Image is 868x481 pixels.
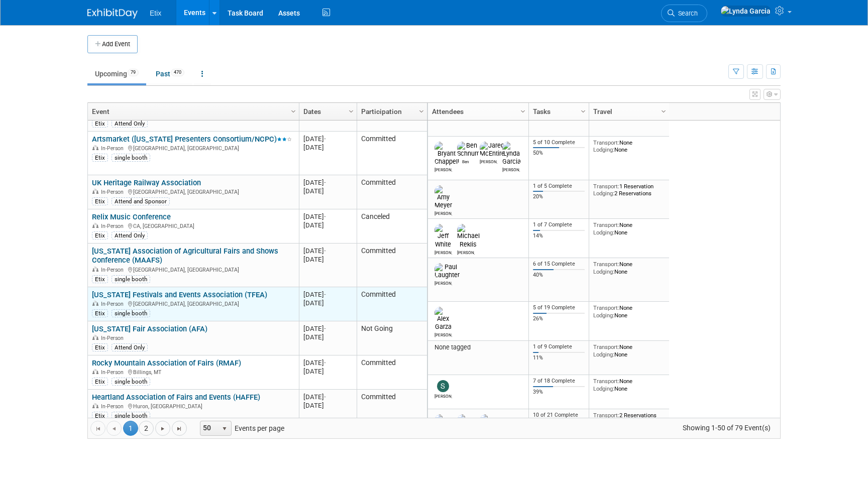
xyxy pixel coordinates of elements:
[593,229,614,236] span: Lodging:
[357,287,427,321] td: Committed
[593,351,614,358] span: Lodging:
[432,103,522,120] a: Attendees
[593,221,619,228] span: Transport:
[659,103,670,118] a: Column Settings
[578,103,589,118] a: Column Settings
[432,343,525,351] div: None tagged
[435,249,452,255] div: Jeff White
[518,103,529,118] a: Column Settings
[187,421,294,436] span: Events per page
[533,139,585,146] div: 5 of 10 Complete
[533,315,585,322] div: 26%
[123,421,138,436] span: 1
[593,139,666,154] div: None None
[357,355,427,390] td: Committed
[502,166,520,172] div: Lynda Garcia
[288,103,299,118] a: Column Settings
[139,421,154,436] a: 2
[303,255,352,264] div: [DATE]
[533,378,585,385] div: 7 of 18 Complete
[533,261,585,268] div: 6 of 15 Complete
[87,9,138,19] img: ExhibitDay
[674,421,780,435] span: Showing 1-50 of 79 Event(s)
[101,267,127,273] span: In-Person
[357,175,427,209] td: Committed
[324,135,326,143] span: -
[435,414,457,438] img: Dennis Scanlon
[92,402,294,410] div: Huron, [GEOGRAPHIC_DATA]
[112,309,150,317] div: single booth
[172,421,187,436] a: Go to the last page
[200,421,218,435] span: 50
[92,301,98,306] img: In-Person Event
[533,232,585,239] div: 14%
[101,335,127,341] span: In-Person
[112,275,150,283] div: single booth
[92,197,108,205] div: Etix
[593,378,666,392] div: None None
[357,244,427,287] td: Committed
[324,325,326,332] span: -
[87,64,146,83] a: Upcoming79
[171,69,184,76] span: 470
[92,145,98,150] img: In-Person Event
[101,369,127,376] span: In-Person
[435,279,452,286] div: Paul Laughter
[519,107,527,115] span: Column Settings
[593,412,619,419] span: Transport:
[457,142,479,158] img: Ben Schnurr
[675,10,698,17] span: Search
[92,247,278,265] a: [US_STATE] Association of Agricultural Fairs and Shows Conference (MAAFS)
[579,107,587,115] span: Column Settings
[92,290,267,299] a: [US_STATE] Festivals and Events Association (TFEA)
[92,144,294,152] div: [GEOGRAPHIC_DATA], [GEOGRAPHIC_DATA]
[357,209,427,244] td: Canceled
[303,178,352,187] div: [DATE]
[112,378,150,386] div: single booth
[324,393,326,401] span: -
[92,265,294,274] div: [GEOGRAPHIC_DATA], [GEOGRAPHIC_DATA]
[303,324,352,333] div: [DATE]
[435,263,460,279] img: Paul Laughter
[101,403,127,410] span: In-Person
[593,343,619,350] span: Transport:
[303,187,352,195] div: [DATE]
[92,212,171,221] a: Relix Music Conference
[661,5,707,22] a: Search
[533,103,582,120] a: Tasks
[92,221,294,230] div: CA, [GEOGRAPHIC_DATA]
[324,247,326,255] span: -
[112,197,170,205] div: Attend and Sponsor
[593,139,619,146] span: Transport:
[417,107,425,115] span: Column Settings
[303,290,352,299] div: [DATE]
[101,301,127,307] span: In-Person
[303,247,352,255] div: [DATE]
[435,307,452,331] img: Alex Garza
[416,103,427,118] a: Column Settings
[533,183,585,190] div: 1 of 5 Complete
[593,146,614,153] span: Lodging:
[533,343,585,350] div: 1 of 9 Complete
[303,299,352,307] div: [DATE]
[92,324,207,333] a: [US_STATE] Fair Association (AFA)
[92,154,108,162] div: Etix
[94,425,102,433] span: Go to the first page
[303,143,352,152] div: [DATE]
[92,368,294,376] div: Billings, MT
[533,272,585,279] div: 40%
[435,166,452,172] div: Bryant Chappell
[593,183,619,190] span: Transport:
[92,343,108,351] div: Etix
[110,425,118,433] span: Go to the previous page
[92,178,201,187] a: UK Heritage Railway Association
[357,132,427,175] td: Committed
[112,154,150,162] div: single booth
[155,421,170,436] a: Go to the next page
[533,304,585,311] div: 5 of 19 Complete
[101,189,127,195] span: In-Person
[303,358,352,367] div: [DATE]
[502,142,521,166] img: Lynda Garcia
[324,359,326,367] span: -
[159,425,167,433] span: Go to the next page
